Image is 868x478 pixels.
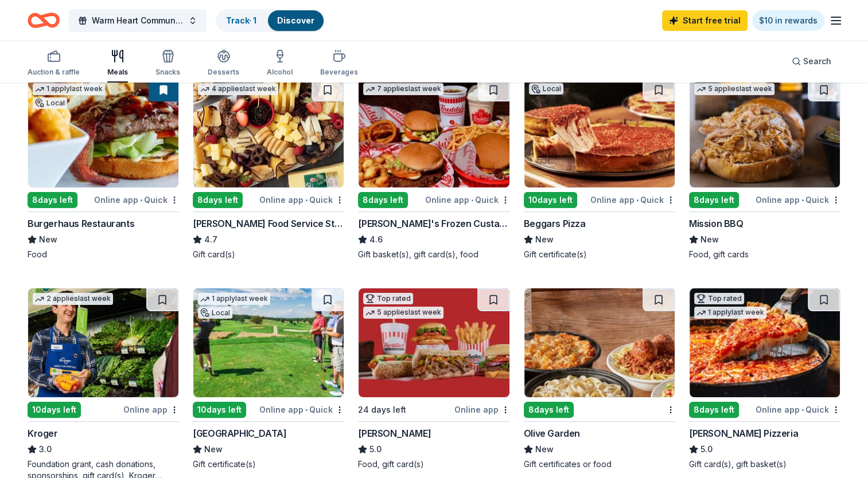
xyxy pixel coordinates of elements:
a: Image for Olive Garden8days leftOlive GardenNewGift certificates or food [524,288,675,470]
span: Warm Heart Community Meals [92,14,184,28]
img: Image for Lou Malnati's Pizzeria [690,288,840,397]
div: 8 days left [28,192,77,208]
div: Gift certificate(s) [193,459,344,470]
div: 1 apply last week [694,307,766,319]
div: 5 applies last week [363,307,443,319]
div: Online app Quick [590,193,675,207]
div: Snacks [155,68,180,77]
div: Auction & raffle [28,68,80,77]
div: 8 days left [524,402,574,418]
div: 7 applies last week [363,83,443,95]
div: [PERSON_NAME] [358,426,431,440]
span: • [801,195,804,205]
div: Online app [454,402,510,417]
div: Kroger [28,426,58,440]
div: 10 days left [193,402,246,418]
a: Image for Mission BBQ5 applieslast week8days leftOnline app•QuickMission BBQNewFood, gift cards [689,78,840,260]
a: Image for Lou Malnati's PizzeriaTop rated1 applylast week8days leftOnline app•Quick[PERSON_NAME] ... [689,288,840,470]
div: 8 days left [689,192,739,208]
div: Beggars Pizza [524,217,586,230]
div: Online app Quick [259,402,344,417]
div: Gift certificate(s) [524,249,675,260]
div: Food, gift cards [689,249,840,260]
button: Warm Heart Community Meals [69,9,207,32]
div: Gift card(s), gift basket(s) [689,459,840,470]
div: Online app [123,402,179,417]
div: 10 days left [524,192,577,208]
img: Image for Freddy's Frozen Custard & Steakburgers [359,79,509,187]
a: Track· 1 [226,15,256,25]
a: Home [28,7,60,34]
div: [GEOGRAPHIC_DATA] [193,426,286,440]
div: Online app Quick [425,193,510,207]
a: Image for Freddy's Frozen Custard & Steakburgers7 applieslast week8days leftOnline app•Quick[PERS... [358,78,509,260]
span: Search [803,54,831,68]
span: New [39,233,57,246]
button: Track· 1Discover [216,9,325,32]
img: Image for Kroger [28,288,178,397]
img: Image for Olive Garden [524,288,675,397]
div: 4 applies last week [198,83,278,95]
span: • [801,405,804,414]
img: Image for Burgerhaus Restaurants [28,79,178,187]
div: Food, gift card(s) [358,459,509,470]
a: Image for French Lick Resort1 applylast weekLocal10days leftOnline app•Quick[GEOGRAPHIC_DATA]NewG... [193,288,344,470]
div: Online app Quick [94,193,179,207]
div: Meals [107,68,128,77]
span: New [700,233,719,246]
a: $10 in rewards [752,10,824,31]
span: 5.0 [700,442,713,456]
a: Image for Gordon Food Service Store4 applieslast week8days leftOnline app•Quick[PERSON_NAME] Food... [193,78,344,260]
div: Mission BBQ [689,217,744,230]
button: Snacks [155,45,180,83]
a: Start free trial [662,10,748,31]
img: Image for Portillo's [359,288,509,397]
div: 8 days left [689,402,739,418]
div: Burgerhaus Restaurants [28,217,134,230]
div: [PERSON_NAME] Food Service Store [193,217,344,230]
img: Image for Gordon Food Service Store [193,79,344,187]
div: Local [198,307,232,319]
div: Olive Garden [524,426,580,440]
div: [PERSON_NAME]'s Frozen Custard & Steakburgers [358,217,509,230]
a: Image for Portillo'sTop rated5 applieslast week24 days leftOnline app[PERSON_NAME]5.0Food, gift c... [358,288,509,470]
span: • [305,405,308,414]
span: New [535,442,554,456]
a: Discover [277,15,314,25]
span: 3.0 [39,442,52,456]
img: Image for Beggars Pizza [524,79,675,187]
div: Beverages [320,68,358,77]
a: Image for Beggars PizzaLocal10days leftOnline app•QuickBeggars PizzaNewGift certificate(s) [524,78,675,260]
div: Gift certificates or food [524,459,675,470]
div: Top rated [694,293,744,304]
div: Gift basket(s), gift card(s), food [358,249,509,260]
span: 5.0 [369,442,382,456]
div: Desserts [208,68,239,77]
span: • [471,195,473,205]
span: 4.7 [204,233,217,246]
div: 5 applies last week [694,83,774,95]
span: • [636,195,639,205]
img: Image for Mission BBQ [690,79,840,187]
span: New [204,442,223,456]
div: Online app Quick [259,193,344,207]
span: • [140,195,142,205]
div: Online app Quick [756,402,840,417]
img: Image for French Lick Resort [193,288,344,397]
div: Gift card(s) [193,249,344,260]
div: 10 days left [28,402,81,418]
span: • [305,195,308,205]
div: 2 applies last week [33,293,113,305]
div: 1 apply last week [33,83,105,95]
button: Auction & raffle [28,45,80,83]
span: New [535,233,554,246]
div: Top rated [363,293,413,304]
button: Search [783,50,840,73]
div: Online app Quick [756,193,840,207]
div: 8 days left [193,192,243,208]
div: 1 apply last week [198,293,270,305]
button: Beverages [320,45,358,83]
button: Alcohol [267,45,293,83]
button: Meals [107,45,128,83]
div: Local [33,97,67,109]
